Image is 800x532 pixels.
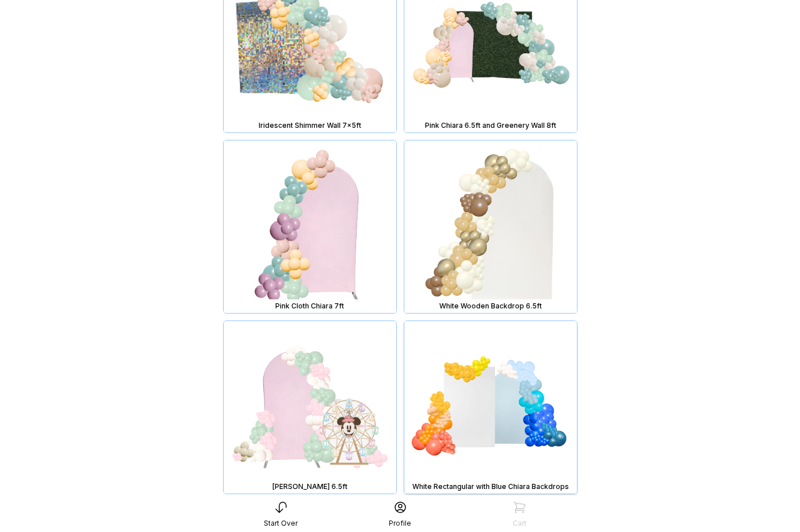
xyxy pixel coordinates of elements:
[407,302,575,311] div: White Wooden Backdrop 6.5ft
[226,121,394,130] div: Iridescent Shimmer Wall 7x5ft
[404,321,577,494] img: White Rectangular with Blue Chiara Backdrops
[407,482,575,491] div: White Rectangular with Blue Chiara Backdrops
[407,121,575,130] div: Pink Chiara 6.5ft and Greenery Wall 8ft
[226,302,394,311] div: Pink Cloth Chiara 7ft
[264,519,298,528] div: Start Over
[224,140,396,313] img: Pink Cloth Chiara 7ft
[389,519,411,528] div: Profile
[513,519,526,528] div: Cart
[404,140,577,313] img: White Wooden Backdrop 6.5ft
[224,321,396,494] img: Chiara 6.5ft
[226,482,394,491] div: [PERSON_NAME] 6.5ft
